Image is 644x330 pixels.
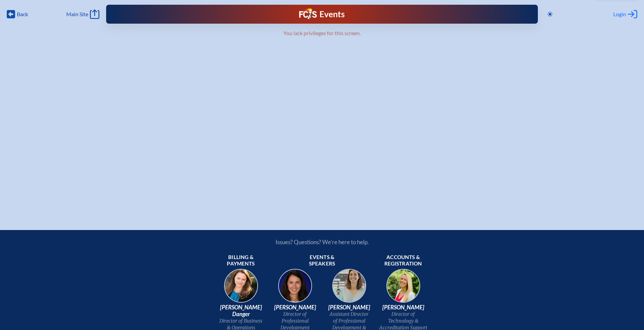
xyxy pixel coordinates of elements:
img: Florida Council of Independent Schools [299,8,317,19]
img: b1ee34a6-5a78-4519-85b2-7190c4823173 [382,267,425,310]
p: Issues? Questions? We’re here to help. [203,238,441,246]
img: 545ba9c4-c691-43d5-86fb-b0a622cbeb82 [328,267,371,310]
span: [PERSON_NAME] [271,304,319,311]
span: Back [17,11,28,18]
img: 9c64f3fb-7776-47f4-83d7-46a341952595 [219,267,263,310]
div: FCIS Events — Future ready [225,8,419,20]
a: Main Site [66,9,99,19]
p: You lack privileges for this screen. [144,30,501,36]
span: [PERSON_NAME] Danger [217,304,265,318]
span: Events & speakers [298,254,347,268]
span: Accounts & registration [379,254,428,268]
a: FCIS LogoEvents [299,8,345,20]
h1: Events [319,10,345,19]
span: Main Site [66,11,88,18]
img: 94e3d245-ca72-49ea-9844-ae84f6d33c0f [273,267,317,310]
span: Billing & payments [217,254,265,268]
span: [PERSON_NAME] [379,304,428,311]
span: [PERSON_NAME] [325,304,374,311]
span: Login [613,11,626,18]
